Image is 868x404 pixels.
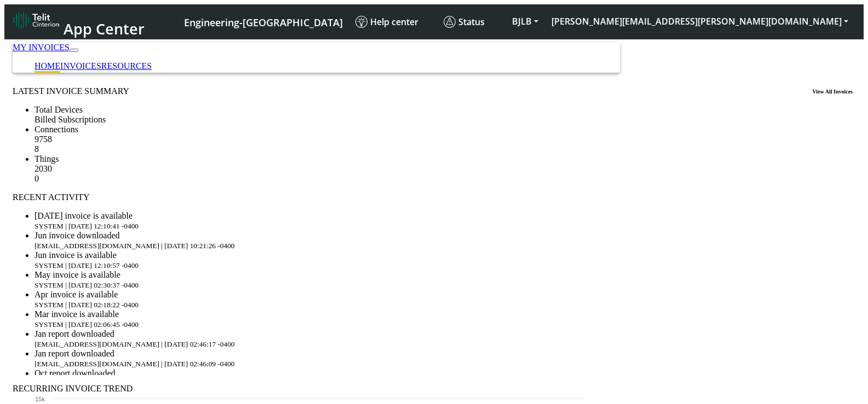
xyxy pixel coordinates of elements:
[35,144,855,154] div: 8
[13,192,855,202] div: RECENT ACTIVITY
[35,242,234,250] small: [EMAIL_ADDRESS][DOMAIN_NAME] | [DATE] 10:21:26 -0400
[35,222,139,230] small: SYSTEM | [DATE] 12:10:41 -0400
[35,320,139,329] small: SYSTEM | [DATE] 02:06:45 -0400
[355,16,367,28] img: knowledge.svg
[35,174,855,184] div: 0
[444,16,456,28] img: status.svg
[35,309,855,329] li: Mar invoice is available
[64,19,145,39] span: App Center
[183,11,342,32] a: Your current platform instance
[35,340,234,348] small: [EMAIL_ADDRESS][DOMAIN_NAME] | [DATE] 02:46:17 -0400
[505,11,545,31] button: BJLB
[35,396,45,402] text: 15k
[35,360,234,368] small: [EMAIL_ADDRESS][DOMAIN_NAME] | [DATE] 02:46:09 -0400
[35,261,139,270] small: SYSTEM | [DATE] 12:10:57 -0400
[35,349,855,368] li: Jan report downloaded
[35,61,60,71] a: HOME
[35,134,855,144] div: 9758
[184,16,343,29] span: Engineering-[GEOGRAPHIC_DATA]
[13,384,855,394] div: RECURRING INVOICE TREND
[35,301,139,309] small: SYSTEM | [DATE] 02:18:22 -0400
[60,61,101,71] a: INVOICES
[101,61,152,71] a: RESOURCES
[35,270,855,290] li: May invoice is available
[439,11,505,32] a: Status
[35,115,855,125] div: Billed Subscriptions
[35,250,855,270] li: Jun invoice is available
[812,86,855,96] span: View All Invoices
[545,11,855,31] button: [PERSON_NAME][EMAIL_ADDRESS][PERSON_NAME][DOMAIN_NAME]
[35,164,855,174] div: 2030
[35,329,855,349] li: Jan report downloaded
[13,43,70,52] a: MY INVOICES
[35,231,855,250] li: Jun invoice downloaded
[35,105,855,115] div: Total Devices
[444,16,485,28] span: Status
[35,290,855,309] li: Apr invoice is available
[35,281,139,289] small: SYSTEM | [DATE] 02:30:37 -0400
[13,9,143,35] a: App Center
[35,125,855,134] div: Connections
[351,11,439,32] a: Help center
[35,154,855,164] div: Things
[35,368,855,388] li: Oct report downloaded
[13,86,129,96] span: LATEST INVOICE SUMMARY
[355,16,418,28] span: Help center
[35,211,855,231] li: [DATE] invoice is available
[13,11,59,29] img: logo-telit-cinterion-gw-new.png
[70,49,78,52] button: Toggle navigation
